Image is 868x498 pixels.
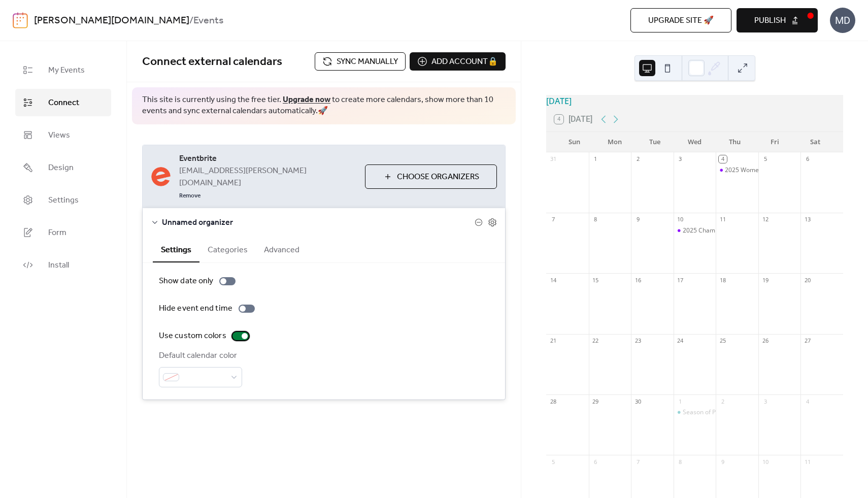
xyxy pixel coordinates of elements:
[365,164,497,189] button: Choose Organizers
[737,8,818,32] button: Publish
[256,237,308,261] button: Advanced
[677,216,684,223] div: 10
[554,132,594,152] div: Sun
[592,276,599,284] div: 15
[34,11,189,30] a: [PERSON_NAME][DOMAIN_NAME]
[13,12,28,28] img: logo
[719,155,726,163] div: 4
[594,132,635,152] div: Mon
[634,276,642,284] div: 16
[719,337,726,345] div: 25
[677,276,684,284] div: 17
[153,237,199,262] button: Settings
[549,276,557,284] div: 14
[189,11,193,30] b: /
[48,194,79,207] span: Settings
[804,276,811,284] div: 20
[761,397,769,405] div: 3
[142,51,282,73] span: Connect external calendars
[634,155,642,163] div: 2
[48,162,74,174] span: Design
[683,226,778,235] div: 2025 Chamber Dine Around: Nole
[15,89,111,116] a: Connect
[674,226,716,235] div: 2025 Chamber Dine Around: Nole
[675,132,715,152] div: Wed
[159,330,226,342] div: Use custom colors
[674,408,716,417] div: Season of Prosperity: Planting Seeds for Next Year
[159,275,213,287] div: Show date only
[630,8,731,32] button: Upgrade site 🚀
[315,52,406,71] button: Sync manually
[179,153,357,165] span: Eventbrite
[48,259,69,272] span: Install
[15,186,111,214] a: Settings
[162,217,475,229] span: Unnamed organizer
[719,276,726,284] div: 18
[677,337,684,345] div: 24
[634,458,642,466] div: 7
[48,227,66,239] span: Form
[151,167,171,187] img: eventbrite
[549,155,557,163] div: 31
[48,129,70,142] span: Views
[795,132,835,152] div: Sat
[677,155,684,163] div: 3
[755,132,795,152] div: Fri
[15,121,111,149] a: Views
[142,94,506,117] span: This site is currently using the free tier. to create more calendars, show more than 10 events an...
[592,397,599,405] div: 29
[193,11,223,30] b: Events
[804,216,811,223] div: 13
[48,97,79,109] span: Connect
[549,397,557,405] div: 28
[15,251,111,279] a: Install
[804,397,811,405] div: 4
[15,154,111,181] a: Design
[804,458,811,466] div: 11
[754,15,786,27] span: Publish
[719,397,726,405] div: 2
[715,132,755,152] div: Thu
[549,216,557,223] div: 7
[716,166,758,175] div: 2025 Women's Business Alliance: Sala Nola (Networking Event)
[634,216,642,223] div: 9
[761,155,769,163] div: 5
[546,95,843,107] div: [DATE]
[15,219,111,246] a: Form
[635,132,675,152] div: Tue
[159,303,232,315] div: Hide event end time
[761,337,769,345] div: 26
[761,458,769,466] div: 10
[592,337,599,345] div: 22
[634,397,642,405] div: 30
[159,350,240,362] div: Default calendar color
[15,56,111,84] a: My Events
[804,155,811,163] div: 6
[549,458,557,466] div: 5
[719,458,726,466] div: 9
[677,458,684,466] div: 8
[648,15,714,27] span: Upgrade site 🚀
[397,171,479,183] span: Choose Organizers
[283,92,330,108] a: Upgrade now
[804,337,811,345] div: 27
[719,216,726,223] div: 11
[830,8,855,33] div: MD
[634,337,642,345] div: 23
[337,56,398,68] span: Sync manually
[179,165,357,189] span: [EMAIL_ADDRESS][PERSON_NAME][DOMAIN_NAME]
[592,458,599,466] div: 6
[677,397,684,405] div: 1
[179,192,201,200] span: Remove
[592,216,599,223] div: 8
[683,408,825,417] div: Season of Prosperity: Planting Seeds for Next Year
[761,216,769,223] div: 12
[761,276,769,284] div: 19
[199,237,256,261] button: Categories
[48,64,85,77] span: My Events
[592,155,599,163] div: 1
[549,337,557,345] div: 21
